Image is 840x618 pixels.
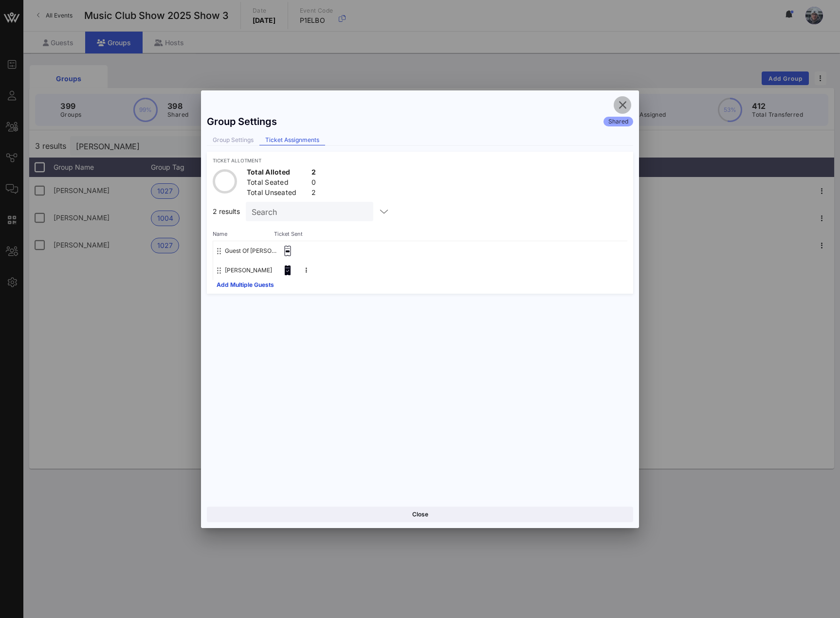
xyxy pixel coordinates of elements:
div: Total Alloted [247,167,308,179]
button: Guest Of [PERSON_NAME] [225,241,276,261]
div: 2 [311,167,316,179]
button: Close [207,507,633,522]
span: Name [213,231,276,237]
div: Group Settings [207,116,277,127]
div: Total Unseated [247,188,308,200]
span: Ticket Sent [274,231,296,237]
button: [PERSON_NAME] [225,261,272,280]
div: Total Seated [247,177,308,190]
div: 2 [311,188,316,200]
div: 0 [311,177,316,190]
div: Shared [603,117,633,126]
div: Group Settings [207,135,259,145]
div: Ticket Allotment [213,158,627,163]
button: Add Multiple Guests [217,282,274,288]
span: 2 results [213,209,240,214]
